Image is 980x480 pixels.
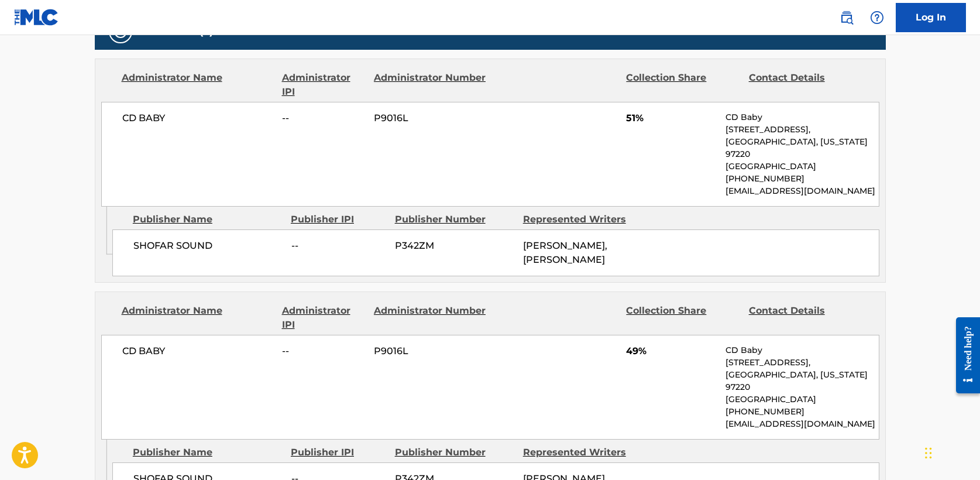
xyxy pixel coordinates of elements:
p: CD Baby [725,111,878,124]
span: [PERSON_NAME], [PERSON_NAME] [523,240,607,265]
span: CD BABY [122,344,274,358]
span: 49% [626,344,717,358]
div: Represented Writers [523,212,642,227]
div: Administrator Number [374,71,487,99]
span: -- [282,344,365,358]
div: Publisher Number [395,212,514,227]
div: Administrator IPI [282,304,365,332]
p: [STREET_ADDRESS], [725,124,878,136]
iframe: Chat Widget [921,424,980,480]
div: Administrator IPI [282,71,365,99]
div: Help [865,6,889,29]
p: [GEOGRAPHIC_DATA] [725,393,878,406]
img: help [870,11,884,25]
div: Administrator Number [374,304,487,332]
img: MLC Logo [14,9,59,26]
span: P9016L [374,344,487,358]
a: Log In [896,3,966,32]
div: Collection Share [626,71,740,99]
a: Public Search [835,6,858,29]
div: Represented Writers [523,445,642,460]
div: Publisher IPI [291,445,386,460]
p: [STREET_ADDRESS], [725,356,878,369]
p: [GEOGRAPHIC_DATA], [US_STATE] 97220 [725,136,878,160]
div: Drag [925,436,932,471]
span: P9016L [374,111,487,125]
p: [PHONE_NUMBER] [725,406,878,418]
div: Administrator Name [122,71,273,99]
span: CD BABY [122,111,274,125]
div: Publisher Number [395,445,514,460]
p: [EMAIL_ADDRESS][DOMAIN_NAME] [725,185,878,197]
div: Publisher Name [133,445,282,460]
p: [PHONE_NUMBER] [725,173,878,185]
div: Administrator Name [122,304,273,332]
p: CD Baby [725,344,878,356]
span: -- [282,111,365,125]
div: Contact Details [749,71,862,99]
iframe: Resource Center [947,308,980,403]
p: [EMAIL_ADDRESS][DOMAIN_NAME] [725,418,878,430]
div: Contact Details [749,304,862,332]
div: Publisher Name [133,212,282,227]
div: Collection Share [626,304,740,332]
span: P342ZM [395,239,514,253]
span: 100 % [838,26,862,37]
img: search [840,11,854,25]
span: -- [291,239,386,253]
span: SHOFAR SOUND [133,239,283,253]
p: [GEOGRAPHIC_DATA] [725,160,878,173]
p: [GEOGRAPHIC_DATA], [US_STATE] 97220 [725,369,878,393]
span: 51% [626,111,717,125]
div: Publisher IPI [291,212,386,227]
